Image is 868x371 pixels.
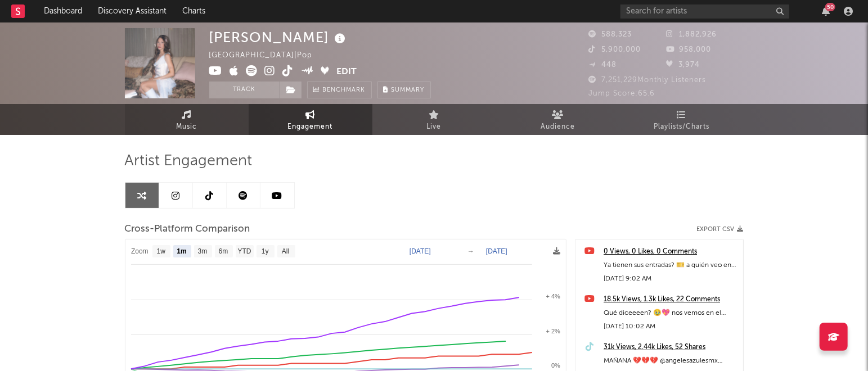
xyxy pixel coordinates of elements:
[486,247,507,255] text: [DATE]
[336,65,357,79] button: Edit
[604,245,737,259] a: 0 Views, 0 Likes, 0 Comments
[604,320,737,333] div: [DATE] 10:02 AM
[589,46,641,53] span: 5,900,000
[410,247,431,255] text: [DATE]
[125,104,249,135] a: Music
[551,362,560,369] text: 0%
[604,306,737,320] div: Qué diceeeen? 🥹💖 nos vemos en el [GEOGRAPHIC_DATA][PERSON_NAME]!
[372,104,496,135] a: Live
[546,293,560,300] text: + 4%
[697,226,744,233] button: Export CSV
[666,61,700,69] span: 3,974
[261,248,268,256] text: 1y
[589,31,632,38] span: 588,323
[218,248,228,256] text: 6m
[377,82,431,98] button: Summary
[125,223,250,236] span: Cross-Platform Comparison
[131,248,149,256] text: Zoom
[249,104,372,135] a: Engagement
[589,90,655,97] span: Jump Score: 65.6
[589,61,617,69] span: 448
[177,248,186,256] text: 1m
[281,248,289,256] text: All
[666,31,717,38] span: 1,882,926
[822,7,830,16] button: 50
[604,293,737,306] a: 18.5k Views, 1.3k Likes, 22 Comments
[323,84,366,97] span: Benchmark
[825,3,835,11] div: 50
[620,4,789,19] input: Search for artists
[666,46,711,53] span: 958,000
[589,76,707,84] span: 7,251,229 Monthly Listeners
[392,87,425,93] span: Summary
[604,259,737,272] div: Ya tienen sus entradas? 🎫 a quién veo en el Gran [PERSON_NAME]?? 💖🧚🏾
[176,120,197,134] span: Music
[209,28,349,47] div: [PERSON_NAME]
[604,354,737,368] div: MAÑANA 💔💔💔 @angelesazulesmx @luckra1999 #nuevamusica #cumbia #losangelesazules #yamisafdie #luckra
[237,248,251,256] text: YTD
[307,82,372,98] a: Benchmark
[197,248,207,256] text: 3m
[125,155,253,168] span: Artist Engagement
[209,82,280,98] button: Track
[604,341,737,354] a: 31k Views, 2.44k Likes, 52 Shares
[156,248,165,256] text: 1w
[467,247,474,255] text: →
[546,328,560,334] text: + 2%
[427,120,442,134] span: Live
[288,120,333,134] span: Engagement
[620,104,744,135] a: Playlists/Charts
[496,104,620,135] a: Audience
[654,120,709,134] span: Playlists/Charts
[541,120,575,134] span: Audience
[604,272,737,286] div: [DATE] 9:02 AM
[209,49,326,62] div: [GEOGRAPHIC_DATA] | Pop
